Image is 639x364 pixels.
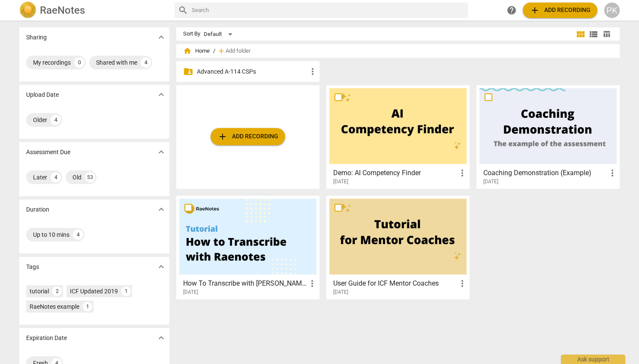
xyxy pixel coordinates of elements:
span: / [213,48,215,54]
div: Up to 10 mins [33,230,69,239]
div: RaeNotes example [30,302,79,311]
div: Later [33,173,47,182]
h2: RaeNotes [40,4,85,16]
span: more_vert [457,278,467,289]
p: Expiration Date [26,334,67,343]
a: Demo: AI Competency Finder[DATE] [329,88,467,185]
button: Show more [155,146,168,158]
button: Upload [523,3,597,18]
span: expand_more [156,32,166,42]
span: more_vert [607,168,618,178]
span: expand_more [156,204,166,215]
span: view_list [588,29,599,39]
span: [DATE] [183,289,198,296]
span: expand_more [156,333,166,343]
h3: User Guide for ICF Mentor Coaches [333,278,457,289]
span: search [178,5,188,15]
div: 1 [83,302,92,311]
div: Default [204,27,235,41]
span: folder_shared [183,66,193,77]
span: home [183,47,192,55]
div: Sort By [183,31,200,37]
span: Add recording [530,5,591,15]
button: Show more [155,331,168,344]
button: List view [587,28,600,41]
button: Show more [155,88,168,101]
h3: How To Transcribe with RaeNotes [183,278,307,289]
span: expand_more [156,147,166,157]
div: 1 [121,286,131,296]
div: 4 [141,57,151,68]
span: more_vert [307,278,317,289]
p: Sharing [26,33,47,42]
div: My recordings [33,58,71,67]
div: Ask support [561,355,625,364]
span: Home [183,47,210,55]
div: 4 [51,172,61,182]
div: Older [33,116,47,124]
input: Search [192,3,464,17]
p: Assessment Due [26,148,70,157]
div: ICF Updated 2019 [70,287,118,295]
span: help [506,5,517,15]
button: Tile view [574,28,587,41]
div: 4 [73,230,83,240]
p: Advanced A-114 CSPs [197,67,307,76]
span: more_vert [457,168,467,178]
a: Coaching Demonstration (Example)[DATE] [479,88,617,185]
span: Add recording [217,131,278,142]
span: add [530,5,540,15]
a: LogoRaeNotes [19,2,168,19]
span: [DATE] [483,178,498,185]
div: 0 [74,57,84,68]
a: Help [504,3,519,18]
div: tutorial [30,287,49,295]
div: Shared with me [96,58,137,67]
h3: Demo: AI Competency Finder [333,168,457,178]
div: Old [72,173,81,182]
span: [DATE] [333,178,348,185]
span: add [217,131,228,142]
span: Add folder [226,48,250,54]
span: add [217,47,226,55]
button: Show more [155,31,168,44]
button: Show more [155,203,168,216]
span: view_module [576,29,586,39]
span: table_chart [603,30,611,38]
p: Tags [26,263,39,272]
div: 53 [85,172,95,182]
span: expand_more [156,90,166,100]
div: 2 [52,286,62,296]
div: 4 [51,115,61,125]
p: Duration [26,205,49,214]
button: Upload [211,128,285,145]
a: User Guide for ICF Mentor Coaches[DATE] [329,199,467,295]
button: PK [604,3,620,18]
span: more_vert [307,66,318,77]
span: [DATE] [333,289,348,296]
p: Upload Date [26,90,59,99]
button: Table view [600,28,613,41]
a: How To Transcribe with [PERSON_NAME][DATE] [179,199,316,295]
button: Show more [155,260,168,273]
h3: Coaching Demonstration (Example) [483,168,607,178]
img: Logo [19,2,36,19]
span: expand_more [156,262,166,272]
